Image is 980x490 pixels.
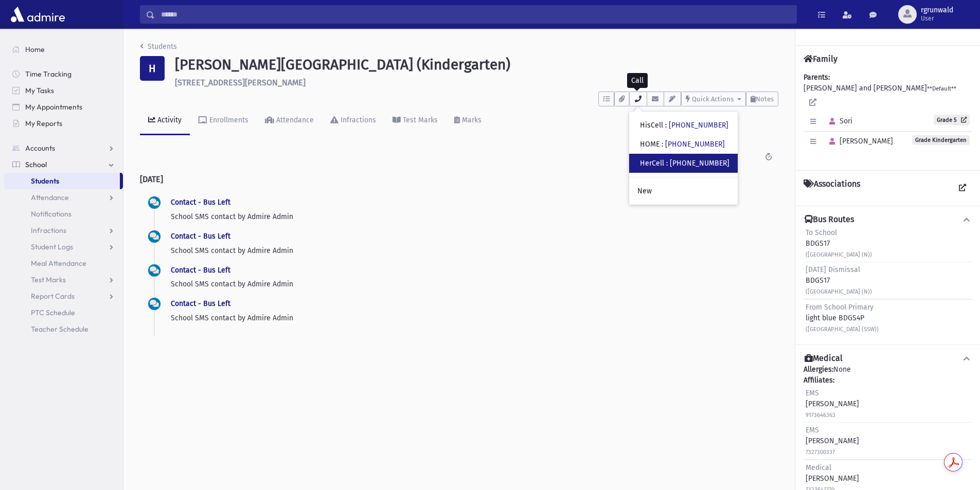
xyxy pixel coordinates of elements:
span: Students [31,176,59,186]
div: Enrollments [207,116,248,124]
a: Accounts [4,140,123,156]
span: Medical [806,463,831,472]
nav: breadcrumb [140,41,177,56]
span: [DATE] Dismissal [806,265,860,274]
button: Bus Routes [804,214,972,225]
h4: Bus Routes [805,214,854,225]
div: light blue BDGS4P [806,302,879,334]
span: Infractions [31,226,66,235]
span: Attendance [31,193,69,202]
small: ([GEOGRAPHIC_DATA] (N)) [806,251,872,258]
a: New [629,182,738,201]
a: Student Logs [4,239,123,255]
span: My Tasks [25,86,54,95]
h6: [STREET_ADDRESS][PERSON_NAME] [175,78,778,87]
div: [PERSON_NAME] [806,388,859,420]
span: EMS [806,426,819,434]
span: Notes [756,95,774,103]
a: Contact - Bus Left [171,198,230,207]
h2: [DATE] [140,166,778,192]
div: [PERSON_NAME] [806,425,859,457]
small: ([GEOGRAPHIC_DATA] (SSW)) [806,326,879,333]
h4: Medical [805,353,843,364]
a: My Reports [4,115,123,132]
a: Contact - Bus Left [171,266,230,275]
h4: Associations [804,179,860,197]
a: Students [4,173,120,189]
small: 9173646363 [806,412,835,419]
span: Teacher Schedule [31,324,88,334]
div: Activity [155,116,182,124]
span: School [25,160,47,169]
div: Marks [460,116,482,124]
span: Accounts [25,143,55,153]
input: Search [155,5,796,24]
div: H [140,56,165,81]
a: [PHONE_NUMBER] [669,121,728,130]
a: [PHONE_NUMBER] [670,159,729,168]
b: Affiliates: [804,376,834,385]
h1: [PERSON_NAME][GEOGRAPHIC_DATA] (Kindergarten) [175,56,778,74]
span: User [921,14,953,23]
div: Call [627,73,648,88]
a: Test Marks [384,106,446,135]
div: HerCell [640,158,729,169]
a: View all Associations [953,179,972,197]
span: Report Cards [31,292,75,301]
a: School [4,156,123,173]
span: : [662,140,663,149]
img: AdmirePro [8,4,67,25]
span: Notifications [31,209,72,219]
div: Test Marks [401,116,438,124]
p: School SMS contact by Admire Admin [171,245,770,256]
a: Teacher Schedule [4,321,123,337]
span: Quick Actions [692,95,734,103]
span: PTC Schedule [31,308,75,317]
div: BDGS17 [806,264,872,297]
p: School SMS contact by Admire Admin [171,279,770,289]
div: Infractions [338,116,376,124]
a: Meal Attendance [4,255,123,271]
span: Home [25,45,45,54]
a: Marks [446,106,490,135]
div: BDGS17 [806,227,872,260]
a: Grade 5 [934,115,970,125]
a: Test Marks [4,271,123,288]
span: My Appointments [25,102,82,112]
div: HisCell [640,120,728,131]
a: [PHONE_NUMBER] [665,140,725,149]
button: Notes [746,92,778,106]
span: EMS [806,389,819,397]
small: ([GEOGRAPHIC_DATA] (N)) [806,288,872,295]
h4: Family [804,54,838,64]
span: : [665,121,667,130]
div: [PERSON_NAME] and [PERSON_NAME] [804,72,972,162]
a: My Tasks [4,82,123,99]
small: 7327300337 [806,449,835,456]
a: Contact - Bus Left [171,299,230,308]
span: Grade Kindergarten [912,135,970,145]
a: Report Cards [4,288,123,304]
span: My Reports [25,119,62,128]
span: To School [806,228,837,237]
p: School SMS contact by Admire Admin [171,211,770,222]
button: Medical [804,353,972,364]
button: Quick Actions [681,92,746,106]
a: Infractions [4,222,123,239]
span: : [666,159,668,168]
b: Parents: [804,73,830,82]
span: Test Marks [31,275,66,284]
a: Attendance [4,189,123,206]
span: From School Primary [806,303,874,312]
div: HOME [640,139,725,150]
span: [PERSON_NAME] [825,137,893,146]
p: School SMS contact by Admire Admin [171,313,770,323]
a: Contact - Bus Left [171,232,230,241]
a: PTC Schedule [4,304,123,321]
a: Notifications [4,206,123,222]
span: rgrunwald [921,6,953,14]
a: Activity [140,106,190,135]
span: Meal Attendance [31,259,86,268]
div: Attendance [274,116,314,124]
span: Time Tracking [25,69,72,79]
